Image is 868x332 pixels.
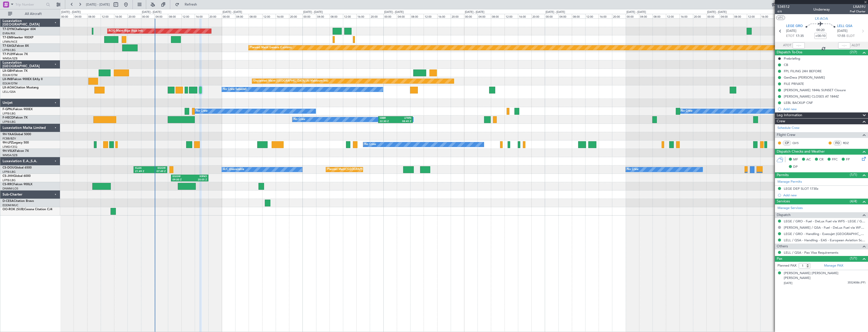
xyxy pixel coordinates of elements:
span: CS-DOU [3,166,14,169]
div: Add new [783,193,865,197]
div: Prebriefing [784,56,800,61]
div: LEBL BACKUP CNF [784,101,813,105]
div: FPL FILING 24H BEFORE [784,69,822,73]
div: FO [833,140,842,146]
span: LX-GBH [3,69,14,73]
span: LX-INB [3,78,12,81]
div: No Crew [294,116,305,123]
div: 00:00 [464,14,478,18]
div: 00:00 [383,14,397,18]
span: 17:55 [837,34,845,39]
span: T7-PJ29 [3,53,14,56]
span: Leg Information [777,112,802,118]
a: F-HECDFalcon 7X [3,116,28,119]
span: Pref Charter [850,9,865,14]
span: 9H-LPZ [3,141,13,144]
a: CS-JHHGlobal 6000 [3,175,31,178]
div: 21:49 Z [135,170,150,173]
a: DNMM/LOS [3,187,18,191]
span: (7/7) [850,50,857,55]
span: 534512 [777,4,790,9]
span: CR [819,157,823,162]
span: T7-EMI [3,36,12,39]
div: 09:00 Z [172,178,190,182]
div: 08:00 [491,14,504,18]
div: 00:00 [141,14,155,18]
span: Permits [777,172,789,178]
span: F-GPNJ [3,108,13,111]
a: LFPB/LBG [3,170,16,174]
div: GenDecs [PERSON_NAME] [784,75,825,80]
div: LFMN [395,116,411,120]
label: Planned PAX [777,263,796,268]
span: Services [777,199,790,204]
div: 12:00 [747,14,760,18]
div: [PERSON_NAME] 1844z SUNSET Closure [784,88,846,92]
div: [DATE] - [DATE] [626,10,646,14]
div: 07:49 Z [150,170,166,173]
span: ATOT [783,43,791,48]
div: 08:00 [168,14,181,18]
div: 16:00 [760,14,774,18]
span: ALDT [852,43,860,48]
span: OO-ROK (SUB) [3,208,24,211]
span: DP [793,164,798,170]
div: 20:00 [208,14,222,18]
div: 12:00 [343,14,356,18]
div: 00:00 [222,14,235,18]
div: [PERSON_NAME] [PERSON_NAME] [PERSON_NAME] [784,271,865,281]
div: EGGW [172,175,190,178]
div: 12:00 [181,14,195,18]
div: 12:00 [101,14,114,18]
a: QVS [792,141,804,145]
div: 12:00 [262,14,276,18]
span: LX-AOA [3,86,14,89]
button: Refresh [173,1,203,9]
div: 20:00 [531,14,545,18]
a: D-CESACitation Bravo [3,200,34,203]
div: 08:45 Z [395,120,411,123]
div: No Crew [627,166,639,173]
div: [DATE] - [DATE] [61,10,81,14]
a: EDLW/DTM [3,82,17,85]
a: F-GPNJFalcon 900EX [3,108,33,111]
div: KRNO [190,175,207,178]
div: 04:00 [316,14,330,18]
span: Dispatch Checks and Weather [777,149,825,155]
span: [DATE] [784,281,792,285]
span: ELDT [847,34,855,39]
div: Add new [783,107,865,111]
a: CS-DOUGlobal 6500 [3,166,32,169]
a: LELL/QSA [3,90,16,94]
div: 08:00 [249,14,262,18]
span: LX-AOA [815,16,828,21]
a: RDZ [843,141,854,145]
span: MF [793,157,798,162]
div: [DATE] - [DATE] [546,10,565,14]
div: [DATE] - [DATE] [707,10,727,14]
a: T7-DYNChallenger 604 [3,28,36,31]
div: 08:00 [733,14,747,18]
span: Crew [777,118,785,124]
div: [DATE] - [DATE] [384,10,404,14]
a: LEGE / GRO - Handling - Execujet [GEOGRAPHIC_DATA] [PERSON_NAME] / GRO [784,232,865,236]
div: 12:00 [585,14,599,18]
div: 04:00 [235,14,249,18]
div: 16:00 [599,14,612,18]
a: EVRA/RIX [3,32,15,35]
div: 00:00 [302,14,316,18]
div: No Crew [681,107,692,115]
div: Planned Maint [GEOGRAPHIC_DATA] ([GEOGRAPHIC_DATA]) [327,166,407,173]
a: Schedule Crew [777,126,799,131]
div: 16:00 [356,14,370,18]
a: Manage PAX [824,263,843,268]
div: EGGW [150,167,166,170]
a: LELL / QSA - Pax Visa Requirements [784,250,838,255]
input: Trip Number [15,1,45,8]
a: OO-ROK (SUB)Cessna Citation CJ4 [3,208,52,211]
div: No Crew Sabadell [223,86,247,93]
span: [DATE] [837,29,848,34]
span: Flight Crew [777,132,795,138]
span: D-CESA [3,200,14,203]
span: Pax [777,256,782,262]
